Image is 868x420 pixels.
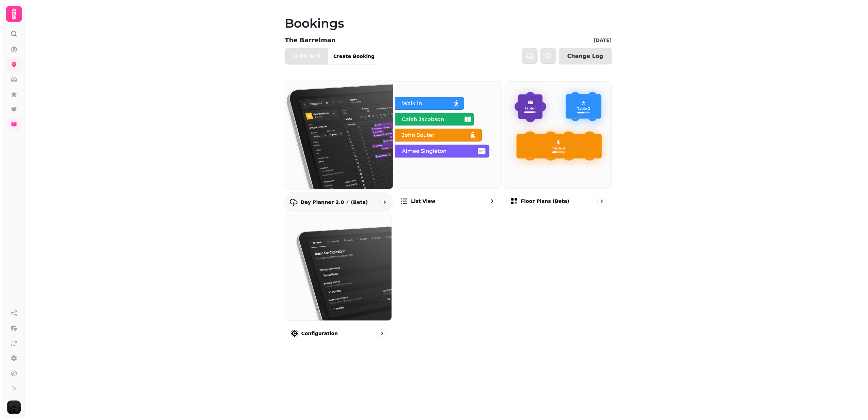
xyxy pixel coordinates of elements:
[411,198,435,205] p: List view
[381,199,388,206] svg: go to
[598,198,605,205] svg: go to
[301,330,338,337] p: Configuration
[285,48,328,64] button: 899
[505,81,612,211] a: Floor Plans (beta)Floor Plans (beta)
[594,37,612,44] p: [DATE]
[395,81,502,188] img: List view
[489,198,495,205] svg: go to
[567,54,603,59] span: Change Log
[285,35,336,45] p: The Barrelman
[328,48,380,64] button: Create Booking
[395,81,502,211] a: List viewList view
[285,214,392,344] a: ConfigurationConfiguration
[559,48,612,64] button: Change Log
[6,401,22,414] button: User avatar
[521,198,569,205] p: Floor Plans (beta)
[379,330,385,337] svg: go to
[505,81,612,188] img: Floor Plans (beta)
[285,214,392,321] img: Configuration
[316,54,320,59] span: 9
[284,80,393,212] a: Day Planner 2.0 ⚡ (Beta)Day Planner 2.0 ⚡ (Beta)
[7,401,21,414] img: User avatar
[300,199,368,206] p: Day Planner 2.0 ⚡ (Beta)
[300,54,307,59] span: 89
[279,75,398,194] img: Day Planner 2.0 ⚡ (Beta)
[333,54,375,59] span: Create Booking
